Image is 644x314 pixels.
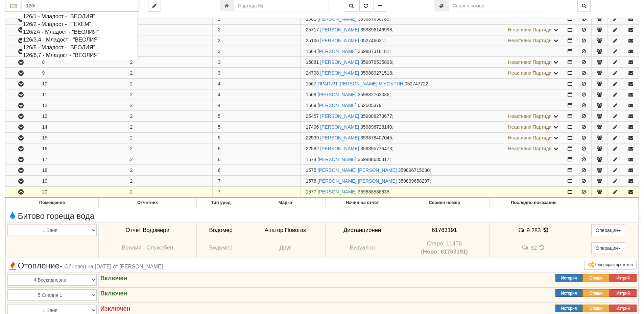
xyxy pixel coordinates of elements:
[530,245,537,251] span: 82
[508,113,552,119] span: Неактивни Партиди
[432,227,457,233] span: 61763191
[398,167,430,173] span: 359896715030
[325,238,399,258] td: Визуален
[196,223,245,238] td: Водомер
[360,59,392,65] span: 359876535896
[37,57,125,68] td: 8
[59,261,62,270] span: -
[555,274,582,282] button: История
[584,260,637,270] button: Генерирай протокол
[125,14,213,24] td: 2
[218,70,220,76] span: 3
[301,68,564,78] td: ;
[582,289,610,297] button: Опиши
[218,38,220,43] span: 2
[306,189,316,194] span: Партида №
[125,143,213,154] td: 2
[306,38,319,43] span: Партида №
[320,70,359,76] a: [PERSON_NAME]
[306,124,319,130] span: Партида №
[125,165,213,176] td: 2
[301,14,564,24] td: ;
[358,103,381,108] span: 052505379
[125,35,213,46] td: 2
[320,146,359,151] a: [PERSON_NAME]
[320,113,359,119] a: [PERSON_NAME]
[317,157,356,162] a: [PERSON_NAME]
[360,38,384,43] span: 052746631
[360,70,392,76] span: 359889271518
[301,35,564,46] td: ;
[301,57,564,68] td: ;
[591,225,625,236] button: Операции
[306,70,319,76] span: Партида №
[306,167,316,173] span: Партида №
[582,274,610,282] button: Опиши
[37,154,125,165] td: 17
[542,227,550,233] span: История на показанията
[358,189,389,194] span: 359888586835
[610,274,637,282] button: Изтрий
[399,198,490,208] th: Сериен номер
[37,111,125,122] td: 13
[610,289,637,297] button: Изтрий
[317,16,356,22] a: [PERSON_NAME]
[98,198,196,208] th: Отчетник
[301,143,564,154] td: ;
[37,79,125,89] td: 10
[125,176,213,186] td: 2
[37,122,125,132] td: 14
[358,49,389,54] span: 359887318181
[306,178,316,184] span: Партида №
[306,135,319,140] span: Партида №
[23,12,137,20] div: 126/1 - Младост - "ВЕОЛИЯ"
[358,92,389,97] span: 359882763036
[37,143,125,154] td: 16
[37,68,125,78] td: 9
[317,178,397,184] a: [PERSON_NAME] [PERSON_NAME]
[37,89,125,100] td: 11
[317,103,356,108] a: [PERSON_NAME]
[100,275,127,282] strong: Включен
[245,223,326,238] td: Апатор Повогаз
[301,111,564,122] td: ;
[358,157,389,162] span: 359888635317
[591,242,625,254] button: Операции
[325,223,399,238] td: Дистанционен
[122,244,173,251] span: Веолия - Служебен
[37,100,125,111] td: 12
[218,178,220,184] span: 7
[317,189,356,194] a: [PERSON_NAME]
[125,133,213,143] td: 2
[508,146,552,151] span: Неактивни Партиди
[301,100,564,111] td: ;
[508,135,552,140] span: Неактивни Партиди
[218,59,220,65] span: 3
[100,290,127,297] strong: Включен
[320,27,359,32] a: [PERSON_NAME]
[325,198,399,208] th: Начин на отчет
[508,124,552,130] span: Неактивни Партиди
[218,157,220,162] span: 6
[218,27,220,32] span: 2
[555,305,582,312] button: История
[301,187,564,198] td: ;
[218,103,220,108] span: 4
[125,122,213,132] td: 2
[23,36,137,44] div: 126/3,4 - Младост - "ВЕОЛИЯ"
[125,89,213,100] td: 2
[301,154,564,165] td: ;
[508,38,552,43] span: Неактивни Партиди
[358,16,389,22] span: 359887656789
[23,51,137,59] div: 126/6,7 - Младост - "ВЕОЛИЯ"
[610,305,637,312] button: Изтрий
[125,57,213,68] td: 2
[582,305,610,312] button: Опиши
[490,198,578,208] th: Последно показание
[306,92,316,97] span: Партида №
[306,16,316,22] span: Партида №
[6,198,99,208] th: Помещение
[508,27,552,32] span: Неактивни Партиди
[37,187,125,198] td: 20
[518,227,526,233] span: История на забележките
